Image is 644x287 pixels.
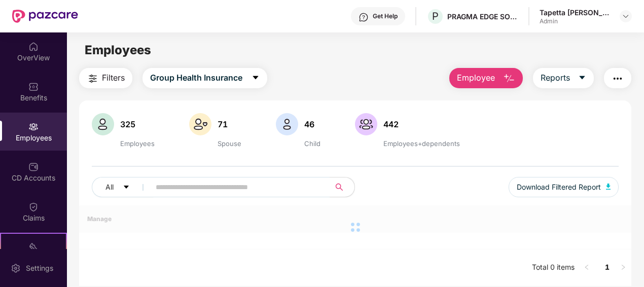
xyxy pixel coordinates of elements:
li: Total 0 items [532,260,575,276]
span: caret-down [578,74,586,83]
div: 442 [381,115,462,133]
img: svg+xml;base64,PHN2ZyBpZD0iSG9tZSIgeG1sbnM9Imh0dHA6Ly93d3cudzMub3JnLzIwMDAvc3ZnIiB3aWR0aD0iMjAiIG... [28,42,39,52]
span: search [330,183,349,191]
img: svg+xml;base64,PHN2ZyBpZD0iU2V0dGluZy0yMHgyMCIgeG1sbnM9Imh0dHA6Ly93d3cudzMub3JnLzIwMDAvc3ZnIiB3aW... [11,263,21,273]
span: Download Filtered Report [517,182,601,193]
div: 325 [118,115,157,133]
span: Filters [102,71,125,84]
span: Employee [457,71,495,84]
div: Settings [23,263,56,273]
img: svg+xml;base64,PHN2ZyB4bWxucz0iaHR0cDovL3d3dy53My5vcmcvMjAwMC9zdmciIHhtbG5zOnhsaW5rPSJodHRwOi8vd3... [355,113,377,135]
img: svg+xml;base64,PHN2ZyB4bWxucz0iaHR0cDovL3d3dy53My5vcmcvMjAwMC9zdmciIHhtbG5zOnhsaW5rPSJodHRwOi8vd3... [189,113,211,135]
button: Filters [79,68,132,88]
img: svg+xml;base64,PHN2ZyB4bWxucz0iaHR0cDovL3d3dy53My5vcmcvMjAwMC9zdmciIHdpZHRoPSIyMSIgaGVpZ2h0PSIyMC... [28,242,39,252]
a: 1 [599,260,615,275]
button: Group Health Insurancecaret-down [142,68,267,88]
span: left [584,264,590,270]
img: svg+xml;base64,PHN2ZyB4bWxucz0iaHR0cDovL3d3dy53My5vcmcvMjAwMC9zdmciIHhtbG5zOnhsaW5rPSJodHRwOi8vd3... [276,113,298,135]
div: Get Help [373,12,398,20]
img: svg+xml;base64,PHN2ZyB4bWxucz0iaHR0cDovL3d3dy53My5vcmcvMjAwMC9zdmciIHdpZHRoPSIyNCIgaGVpZ2h0PSIyNC... [612,73,624,85]
li: Next Page [615,260,631,276]
span: P [432,10,439,22]
li: 1 [599,260,615,276]
button: Allcaret-down [92,177,154,197]
div: Employees+dependents [381,135,462,152]
div: Tapetta [PERSON_NAME] [PERSON_NAME] [540,8,611,17]
span: right [620,264,626,270]
div: Spouse [216,135,243,152]
img: New Pazcare Logo [12,10,78,23]
div: Child [302,135,323,152]
img: svg+xml;base64,PHN2ZyB4bWxucz0iaHR0cDovL3d3dy53My5vcmcvMjAwMC9zdmciIHhtbG5zOnhsaW5rPSJodHRwOi8vd3... [92,113,114,135]
div: Admin [540,17,611,25]
img: svg+xml;base64,PHN2ZyBpZD0iQ2xhaW0iIHhtbG5zPSJodHRwOi8vd3d3LnczLm9yZy8yMDAwL3N2ZyIgd2lkdGg9IjIwIi... [28,202,39,212]
span: All [105,182,114,193]
span: caret-down [252,74,260,83]
img: svg+xml;base64,PHN2ZyBpZD0iQmVuZWZpdHMiIHhtbG5zPSJodHRwOi8vd3d3LnczLm9yZy8yMDAwL3N2ZyIgd2lkdGg9Ij... [28,82,39,92]
button: Download Filtered Report [509,177,619,197]
span: Group Health Insurance [150,71,242,84]
div: PRAGMA EDGE SOFTWARE SERVICES PRIVATE LIMITED [447,12,518,21]
button: right [615,260,631,276]
img: svg+xml;base64,PHN2ZyBpZD0iSGVscC0zMngzMiIgeG1sbnM9Imh0dHA6Ly93d3cudzMub3JnLzIwMDAvc3ZnIiB3aWR0aD... [359,12,369,22]
img: svg+xml;base64,PHN2ZyBpZD0iQ0RfQWNjb3VudHMiIGRhdGEtbmFtZT0iQ0QgQWNjb3VudHMiIHhtbG5zPSJodHRwOi8vd3... [28,162,39,172]
img: svg+xml;base64,PHN2ZyB4bWxucz0iaHR0cDovL3d3dy53My5vcmcvMjAwMC9zdmciIHhtbG5zOnhsaW5rPSJodHRwOi8vd3... [503,73,515,85]
img: svg+xml;base64,PHN2ZyBpZD0iRW1wbG95ZWVzIiB4bWxucz0iaHR0cDovL3d3dy53My5vcmcvMjAwMC9zdmciIHdpZHRoPS... [28,122,39,132]
img: svg+xml;base64,PHN2ZyBpZD0iRHJvcGRvd24tMzJ4MzIiIHhtbG5zPSJodHRwOi8vd3d3LnczLm9yZy8yMDAwL3N2ZyIgd2... [622,12,630,20]
button: search [330,177,355,197]
span: Employees [85,43,151,57]
img: svg+xml;base64,PHN2ZyB4bWxucz0iaHR0cDovL3d3dy53My5vcmcvMjAwMC9zdmciIHhtbG5zOnhsaW5rPSJodHRwOi8vd3... [606,184,611,190]
button: left [579,260,595,276]
img: svg+xml;base64,PHN2ZyB4bWxucz0iaHR0cDovL3d3dy53My5vcmcvMjAwMC9zdmciIHdpZHRoPSIyNCIgaGVpZ2h0PSIyNC... [87,73,99,85]
span: caret-down [123,184,130,192]
span: Reports [541,71,570,84]
div: 71 [216,115,243,133]
li: Previous Page [579,260,595,276]
div: 46 [302,115,323,133]
button: Reportscaret-down [533,68,594,88]
div: Employees [118,135,157,152]
button: Employee [449,68,523,88]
